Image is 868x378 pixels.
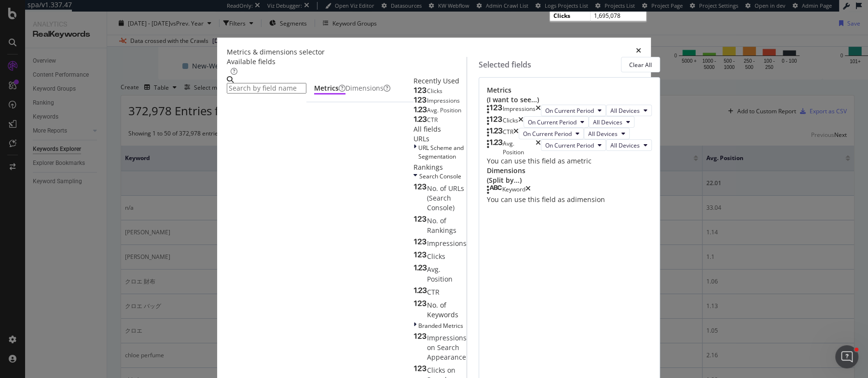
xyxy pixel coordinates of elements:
div: Rankings [413,162,467,172]
span: All Devices [610,141,640,149]
div: times [636,47,641,57]
span: Clicks [427,252,445,261]
div: Avg. PositiontimesOn Current PeriodAll Devices [487,139,652,156]
div: Avg. Position [503,139,536,156]
input: Search by field name [227,83,306,94]
button: All Devices [606,139,652,151]
div: Selected fields [479,59,531,70]
span: Impressions [427,239,467,248]
span: Impressions [427,96,460,105]
div: Metrics [314,83,345,93]
span: Clicks [427,87,442,95]
div: CTRtimesOn Current PeriodAll Devices [487,128,652,139]
span: All Devices [593,118,622,126]
div: times [536,139,541,156]
div: Available fields [227,57,467,67]
div: Clear All [629,61,652,69]
button: All Devices [584,128,630,139]
button: On Current Period [524,116,589,128]
span: CTR [427,287,440,297]
span: No. of Keywords [427,300,458,319]
span: On Current Period [523,130,572,138]
div: times [513,128,519,139]
span: Impressions on Search Appearance [427,333,467,362]
div: All fields [413,124,467,134]
div: Keyword [502,185,525,195]
div: You can use this field as a dimension [487,195,652,204]
div: times [518,116,524,128]
div: Metrics & dimensions selector [227,47,325,57]
span: URL Scheme and Segmentation [418,144,464,160]
div: (I want to see...) [487,95,652,105]
div: ImpressionstimesOn Current PeriodAll Devices [487,105,652,116]
div: Metrics [487,85,652,105]
span: On Current Period [545,141,594,149]
button: All Devices [589,116,634,128]
div: times [525,185,531,195]
div: Dimensions [345,83,390,93]
span: All Devices [588,130,618,138]
span: On Current Period [545,107,594,115]
div: Dimensions [487,166,652,185]
span: On Current Period [528,118,577,126]
div: times [536,105,541,116]
span: Avg. Position [427,106,461,114]
span: No. of URLs (Search Console) [427,184,464,212]
div: Impressions [503,105,536,116]
span: Branded Metrics [418,322,463,330]
span: CTR [427,116,438,124]
button: Clear All [621,57,660,72]
div: CTR [503,128,513,139]
div: Keywordtimes [487,185,652,195]
span: Search Console [419,172,461,180]
div: You can use this field as a metric [487,156,652,166]
div: ClickstimesOn Current PeriodAll Devices [487,116,652,128]
button: All Devices [606,105,652,116]
span: All Devices [610,107,640,115]
span: No. of Rankings [427,216,456,235]
button: On Current Period [541,105,606,116]
div: Recently Used [413,76,467,86]
iframe: Intercom live chat [835,345,858,368]
div: URLs [413,134,467,144]
div: (Split by...) [487,175,652,185]
span: Avg. Position [427,265,453,283]
button: On Current Period [541,139,606,151]
button: On Current Period [519,128,584,139]
div: Clicks [503,116,518,128]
